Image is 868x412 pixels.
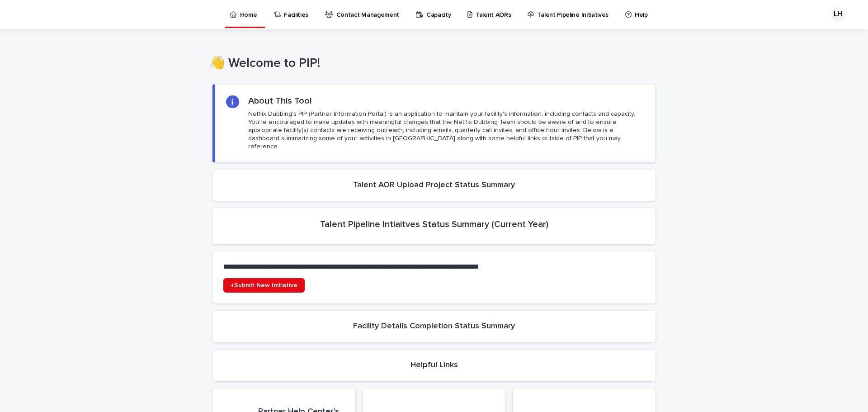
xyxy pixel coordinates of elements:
span: +Submit New Initiative [231,282,297,289]
h2: Talent Pipeline Intiaitves Status Summary (Current Year) [320,219,548,230]
h2: About This Tool [248,95,312,106]
h1: 👋 Welcome to PIP! [209,56,652,71]
h2: Talent AOR Upload Project Status Summary [353,180,515,190]
a: +Submit New Initiative [223,278,305,293]
h2: Facility Details Completion Status Summary [353,322,515,331]
div: LH [831,7,845,22]
p: Netflix Dubbing's PIP (Partner Information Portal) is an application to maintain your facility's ... [248,110,644,151]
h2: Helpful Links [410,360,458,370]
